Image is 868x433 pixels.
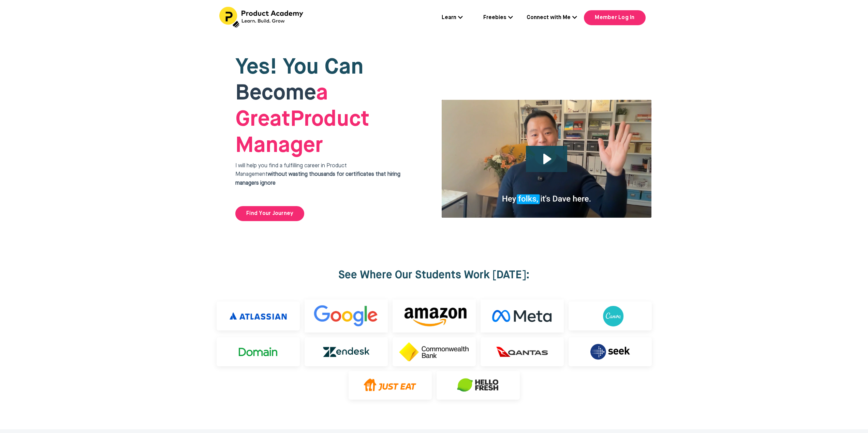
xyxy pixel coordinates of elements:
a: Learn [442,14,463,22]
a: Find Your Journey [235,206,304,221]
strong: See Where Our Students Work [DATE]: [338,270,530,281]
strong: a Great [235,82,328,130]
span: Yes! You Can [235,57,364,78]
strong: without wasting thousands for certificates that hiring managers ignore [235,172,400,186]
a: Connect with Me [527,14,577,22]
img: Header Logo [219,7,305,28]
button: Play Video: file-uploads/sites/127338/video/4ffeae-3e1-a2cd-5ad6-eac528a42_Why_I_built_product_ac... [526,146,567,172]
a: Freebies [483,14,513,22]
span: I will help you find a fulfilling career in Product Management [235,163,400,186]
span: Product Manager [235,82,369,157]
a: Member Log In [584,10,645,25]
span: Become [235,82,316,104]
